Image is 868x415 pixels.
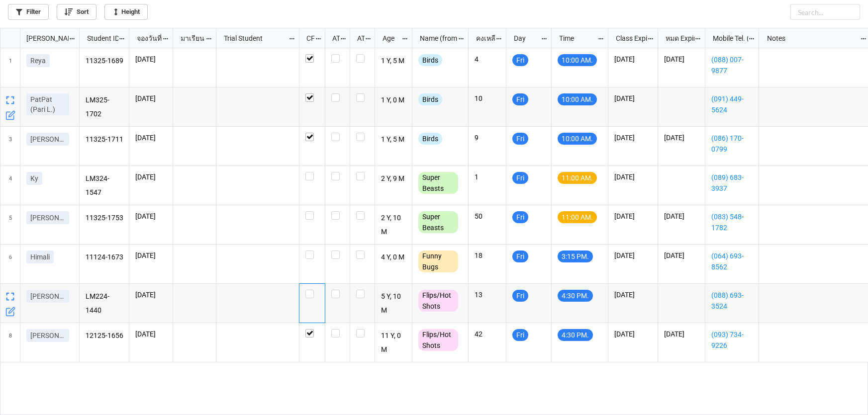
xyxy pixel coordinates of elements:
div: Name (from Class) [414,33,458,44]
p: 9 [475,133,500,143]
div: Mobile Tel. (from Nick Name) [707,33,748,44]
p: LM224-1440 [86,290,123,317]
div: 4:30 PM. [558,290,593,302]
div: มาเรียน [175,33,206,44]
p: [DATE] [614,250,652,260]
span: 1 [9,48,12,87]
div: 10:00 AM. [558,54,597,66]
div: Age [377,33,402,44]
p: 13 [475,290,500,300]
p: 12125-1656 [86,329,123,343]
a: (088) 007-9877 [711,54,753,76]
p: PatPat (Pari L.) [30,94,65,114]
p: [DATE] [135,329,167,339]
a: (093) 734-9226 [711,329,753,351]
p: [DATE] [664,211,699,221]
p: [DATE] [614,133,652,143]
div: Super Beasts [418,211,458,233]
a: (091) 449-5624 [711,93,753,115]
div: Fri [512,172,528,184]
div: Birds [418,93,442,105]
p: [PERSON_NAME] [30,331,65,340]
p: [DATE] [664,54,699,64]
div: Class Expiration [610,33,647,44]
div: Funny Bugs [418,250,458,272]
div: grid [0,28,80,48]
p: 11124-1673 [86,250,123,264]
p: [DATE] [135,133,167,143]
p: 5 Y, 10 M [381,290,406,317]
div: 3:15 PM. [558,250,593,262]
div: ATK [351,33,365,44]
p: [DATE] [614,290,652,300]
p: 4 [475,54,500,64]
p: 1 Y, 5 M [381,54,406,68]
span: 5 [9,205,12,244]
p: 4 Y, 0 M [381,250,406,264]
p: 42 [475,329,500,339]
div: คงเหลือ (from Nick Name) [470,33,496,44]
div: หมด Expired date (from [PERSON_NAME] Name) [660,33,694,44]
div: Fri [512,290,528,302]
p: [DATE] [135,93,167,103]
div: 11:00 AM. [558,211,597,223]
p: 1 Y, 0 M [381,93,406,107]
p: [DATE] [135,172,167,182]
div: CF [300,33,315,44]
div: [PERSON_NAME] Name [20,33,69,44]
div: Super Beasts [418,172,458,194]
div: Time [553,33,597,44]
div: Fri [512,329,528,341]
a: (083) 548-1782 [711,211,753,233]
div: 10:00 AM. [558,93,597,105]
p: [DATE] [614,211,652,221]
p: Ky [30,173,38,183]
div: Notes [761,33,861,44]
span: 3 [9,127,12,166]
p: 2 Y, 10 M [381,211,406,238]
p: [DATE] [135,250,167,260]
p: [DATE] [614,54,652,64]
span: 4 [9,166,12,205]
p: [DATE] [664,329,699,339]
div: Birds [418,54,442,66]
p: 11 Y, 0 M [381,329,406,356]
p: Himali [30,252,50,262]
a: (088) 693-3524 [711,290,753,312]
p: [PERSON_NAME] [30,134,65,144]
div: Flips/Hot Shots [418,329,458,351]
span: 8 [9,323,12,362]
div: Birds [418,133,442,145]
div: Trial Student [218,33,288,44]
div: Student ID (from [PERSON_NAME] Name) [81,33,118,44]
div: Fri [512,250,528,262]
a: (089) 683-3937 [711,172,753,194]
p: 10 [475,93,500,103]
p: 50 [475,211,500,221]
div: Fri [512,93,528,105]
p: [DATE] [664,250,699,260]
p: 1 [475,172,500,182]
p: 1 Y, 5 M [381,133,406,147]
p: [DATE] [135,290,167,300]
p: [DATE] [614,93,652,103]
div: Day [508,33,541,44]
p: 2 Y, 9 M [381,172,406,186]
div: 10:00 AM. [558,133,597,145]
div: Flips/Hot Shots [418,290,458,312]
a: (086) 170-0799 [711,133,753,155]
div: ATT [326,33,340,44]
p: LM324-1547 [86,172,123,199]
div: 11:00 AM. [558,172,597,184]
div: จองวันที่ [131,33,163,44]
p: 11325-1689 [86,54,123,68]
p: [PERSON_NAME] [30,213,65,223]
p: Reya [30,56,46,66]
p: [DATE] [135,211,167,221]
div: Fri [512,133,528,145]
p: 11325-1753 [86,211,123,225]
p: 11325-1711 [86,133,123,147]
a: Filter [8,4,49,20]
div: 4:30 PM. [558,329,593,341]
div: Fri [512,54,528,66]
